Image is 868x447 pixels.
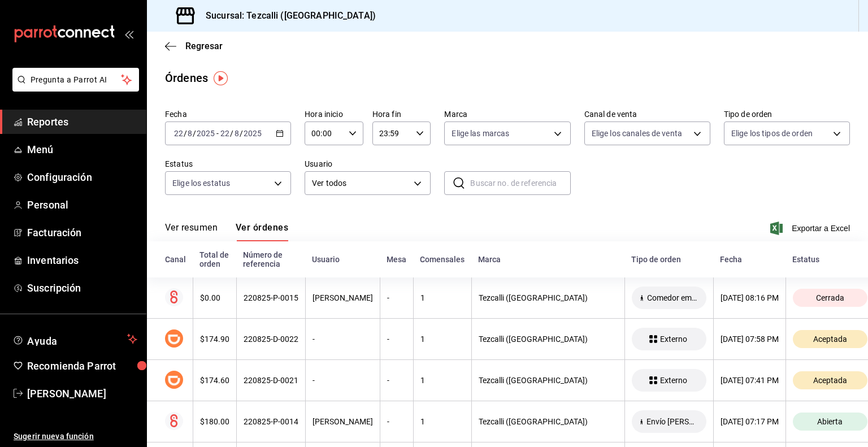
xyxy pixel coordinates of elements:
div: Tezcalli ([GEOGRAPHIC_DATA]) [479,376,618,385]
span: Regresar [185,41,223,51]
div: Tezcalli ([GEOGRAPHIC_DATA]) [479,293,618,302]
span: Externo [656,376,692,385]
span: Aceptada [809,376,852,385]
div: $180.00 [200,417,229,426]
div: Marca [478,255,618,264]
button: open_drawer_menu [124,29,133,38]
span: Sugerir nueva función [14,431,137,442]
input: ---- [196,129,215,138]
div: Número de referencia [243,250,298,268]
div: - [387,417,406,426]
label: Estatus [165,160,291,168]
input: ---- [243,129,262,138]
div: Órdenes [165,70,208,86]
div: [DATE] 07:41 PM [721,376,779,385]
button: Ver resumen [165,222,218,241]
input: -- [187,129,193,138]
div: 1 [420,335,465,344]
input: Buscar no. de referencia [470,172,570,194]
span: - [216,129,219,138]
label: Marca [444,110,570,118]
span: / [193,129,196,138]
label: Hora inicio [305,110,363,118]
div: Canal [165,255,186,264]
div: Tezcalli ([GEOGRAPHIC_DATA]) [479,335,618,344]
span: Elige las marcas [452,128,509,139]
div: [DATE] 07:17 PM [721,417,779,426]
span: Elige los estatus [172,177,230,189]
div: 220825-P-0015 [244,293,298,302]
span: Comedor empleados [643,293,702,302]
div: [PERSON_NAME] [313,293,373,302]
label: Tipo de orden [724,110,850,118]
div: Usuario [312,255,373,264]
span: Cerrada [811,293,849,302]
div: Tipo de orden [631,255,706,264]
div: Comensales [420,255,465,264]
div: [DATE] 07:58 PM [721,335,779,344]
div: - [387,376,406,385]
div: Fecha [720,255,779,264]
span: Inventarios [27,253,137,268]
div: Mesa [387,255,406,264]
div: $0.00 [200,293,229,302]
label: Canal de venta [584,110,710,118]
span: Facturación [27,225,137,240]
button: Regresar [165,41,223,51]
span: Externo [656,335,692,344]
span: [PERSON_NAME] [27,386,137,401]
span: Elige los canales de venta [592,128,682,139]
div: $174.90 [200,335,229,344]
div: 220825-D-0021 [244,376,298,385]
div: 1 [420,293,465,302]
span: Pregunta a Parrot AI [31,74,121,86]
div: Estatus [792,255,867,264]
span: / [230,129,233,138]
input: -- [234,129,240,138]
input: -- [220,129,230,138]
img: Tooltip marker [214,71,228,85]
span: Ver todos [312,177,410,189]
div: navigation tabs [165,222,288,241]
a: Pregunta a Parrot AI [8,82,139,94]
div: 220825-D-0022 [244,335,298,344]
span: / [240,129,243,138]
span: Menú [27,142,137,157]
span: Abierta [813,417,847,426]
label: Hora fin [372,110,431,118]
div: - [387,293,406,302]
label: Usuario [305,160,431,168]
button: Pregunta a Parrot AI [12,68,139,92]
span: Aceptada [809,335,852,344]
div: $174.60 [200,376,229,385]
span: Reportes [27,114,137,129]
label: Fecha [165,110,291,118]
input: -- [173,129,184,138]
h3: Sucursal: Tezcalli ([GEOGRAPHIC_DATA]) [197,9,376,23]
span: Personal [27,197,137,212]
button: Exportar a Excel [772,222,850,235]
div: 1 [420,417,465,426]
div: - [387,335,406,344]
div: [DATE] 08:16 PM [721,293,779,302]
div: 1 [420,376,465,385]
span: Configuración [27,170,137,185]
div: Total de orden [199,250,229,268]
span: / [184,129,187,138]
div: - [313,335,373,344]
div: - [313,376,373,385]
div: 220825-P-0014 [244,417,298,426]
span: Ayuda [27,332,123,346]
span: Suscripción [27,280,137,296]
button: Ver órdenes [236,222,288,241]
span: Elige los tipos de orden [731,128,813,139]
div: Tezcalli ([GEOGRAPHIC_DATA]) [479,417,618,426]
div: [PERSON_NAME] [313,417,373,426]
span: Envío [PERSON_NAME] [642,417,702,426]
span: Recomienda Parrot [27,358,137,374]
